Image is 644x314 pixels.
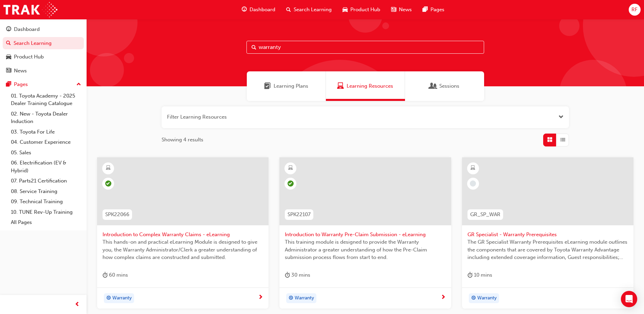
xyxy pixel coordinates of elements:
[467,231,628,239] span: GR Specialist - Warranty Prerequisites
[288,211,311,219] span: SPK22107
[103,271,108,279] span: duration-icon
[236,3,281,17] a: guage-iconDashboard
[8,137,84,147] a: 04. Customer Experience
[6,82,11,88] span: pages-icon
[8,158,84,176] a: 06. Electrification (EV & Hybrid)
[274,82,308,90] span: Learning Plans
[14,53,44,61] div: Product Hub
[391,5,396,14] span: news-icon
[467,238,628,261] span: The GR Specialist Warranty Prerequisites eLearning module outlines the components that are covere...
[326,71,405,101] a: Learning ResourcesLearning Resources
[252,43,256,51] span: Search
[3,23,84,36] a: Dashboard
[14,25,40,33] div: Dashboard
[343,5,348,14] span: car-icon
[467,271,473,279] span: duration-icon
[471,294,476,303] span: target-icon
[295,294,314,302] span: Warranty
[14,81,28,88] div: Pages
[106,164,111,173] span: learningResourceType_ELEARNING-icon
[288,180,294,187] span: learningRecordVerb_COMPLETE-icon
[8,109,84,127] a: 02. New - Toyota Dealer Induction
[386,3,417,17] a: news-iconNews
[337,3,386,17] a: car-iconProduct Hub
[285,271,290,279] span: duration-icon
[279,157,451,309] a: SPK22107Introduction to Warranty Pre-Claim Submission - eLearningThis training module is designed...
[441,295,446,301] span: next-icon
[3,65,84,77] a: News
[405,71,484,101] a: SessionsSessions
[6,27,11,33] span: guage-icon
[258,295,263,301] span: next-icon
[285,231,445,239] span: Introduction to Warranty Pre-Claim Submission - eLearning
[3,78,84,91] button: Pages
[430,6,444,14] span: Pages
[103,238,263,261] span: This hands-on and practical eLearning Module is designed to give you, the Warranty Administrator/...
[347,82,393,90] span: Learning Resources
[289,294,293,303] span: target-icon
[631,6,638,14] span: RF
[350,6,380,14] span: Product Hub
[470,211,500,219] span: GR_SP_WAR
[560,136,565,144] span: List
[3,37,84,50] a: Search Learning
[8,91,84,109] a: 01. Toyota Academy - 2025 Dealer Training Catalogue
[242,5,247,14] span: guage-icon
[3,2,57,17] img: Trak
[76,80,81,89] span: up-icon
[8,147,84,158] a: 05. Sales
[8,207,84,217] a: 10. TUNE Rev-Up Training
[547,136,552,144] span: Grid
[471,164,475,173] span: learningResourceType_ELEARNING-icon
[621,291,637,307] div: Open Intercom Messenger
[6,54,11,60] span: car-icon
[8,176,84,186] a: 07. Parts21 Certification
[3,22,84,78] button: DashboardSearch LearningProduct HubNews
[8,196,84,207] a: 09. Technical Training
[97,157,269,309] a: SPK22066Introduction to Complex Warranty Claims - eLearningThis hands-on and practical eLearning ...
[264,82,271,90] span: Learning Plans
[439,82,459,90] span: Sessions
[285,238,445,261] span: This training module is designed to provide the Warranty Administrator a greater understanding of...
[3,51,84,63] a: Product Hub
[470,180,476,187] span: learningRecordVerb_NONE-icon
[467,271,492,279] div: 10 mins
[247,71,326,101] a: Learning PlansLearning Plans
[629,4,641,16] button: RF
[558,113,564,121] button: Open the filter
[6,68,11,74] span: news-icon
[286,5,291,14] span: search-icon
[112,294,132,302] span: Warranty
[281,3,337,17] a: search-iconSearch Learning
[285,271,310,279] div: 30 mins
[337,82,344,90] span: Learning Resources
[105,180,111,187] span: learningRecordVerb_PASS-icon
[399,6,412,14] span: News
[417,3,450,17] a: pages-iconPages
[14,67,27,75] div: News
[105,211,129,219] span: SPK22066
[8,217,84,228] a: All Pages
[103,231,263,239] span: Introduction to Complex Warranty Claims - eLearning
[288,164,293,173] span: learningResourceType_ELEARNING-icon
[162,136,203,144] span: Showing 4 results
[250,6,275,14] span: Dashboard
[75,300,80,309] span: prev-icon
[8,186,84,197] a: 08. Service Training
[462,157,633,309] a: GR_SP_WARGR Specialist - Warranty PrerequisitesThe GR Specialist Warranty Prerequisites eLearning...
[246,41,484,54] input: Search...
[106,294,111,303] span: target-icon
[103,271,128,279] div: 60 mins
[8,127,84,137] a: 03. Toyota For Life
[430,82,437,90] span: Sessions
[423,5,428,14] span: pages-icon
[477,294,497,302] span: Warranty
[294,6,332,14] span: Search Learning
[6,40,11,47] span: search-icon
